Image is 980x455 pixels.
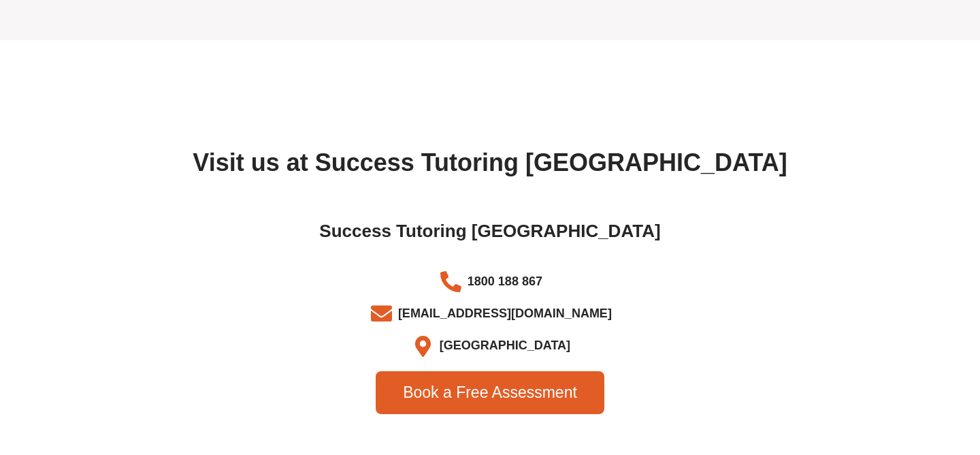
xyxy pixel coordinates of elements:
[109,147,871,179] h2: Visit us at Success Tutoring [GEOGRAPHIC_DATA]
[376,371,604,414] a: Book a Free Assessment
[116,220,864,243] h2: Success Tutoring [GEOGRAPHIC_DATA]
[436,334,570,357] span: [GEOGRAPHIC_DATA]
[675,22,980,455] iframe: Chat Widget
[464,270,542,293] span: 1800 188 867
[403,385,577,401] span: Book a Free Assessment
[395,302,612,325] span: [EMAIL_ADDRESS][DOMAIN_NAME]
